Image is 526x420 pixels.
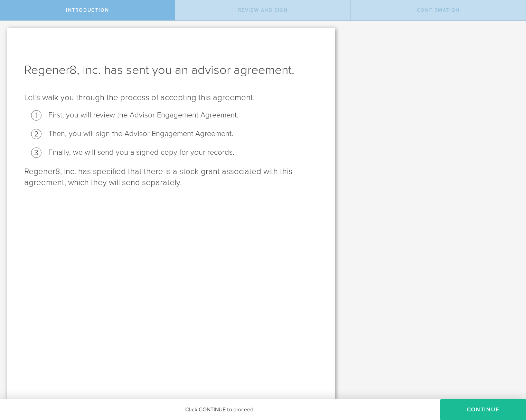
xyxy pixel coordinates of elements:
li: Then, you will sign the Advisor Engagement Agreement. [48,129,318,139]
span: Review and Sign [238,7,288,13]
span: Introduction [66,7,109,13]
li: First, you will review the Advisor Engagement Agreement. [48,110,318,120]
p: Let's walk you through the process of accepting this agreement. [24,92,318,103]
span: Confirmation [417,7,460,13]
p: Regener8, Inc. has specified that there is a stock grant associated with this agreement, which th... [24,166,318,188]
button: Continue [440,399,526,420]
h1: Regener8, Inc. has sent you an advisor agreement. [24,62,318,78]
li: Finally, we will send you a signed copy for your records. [48,147,318,157]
